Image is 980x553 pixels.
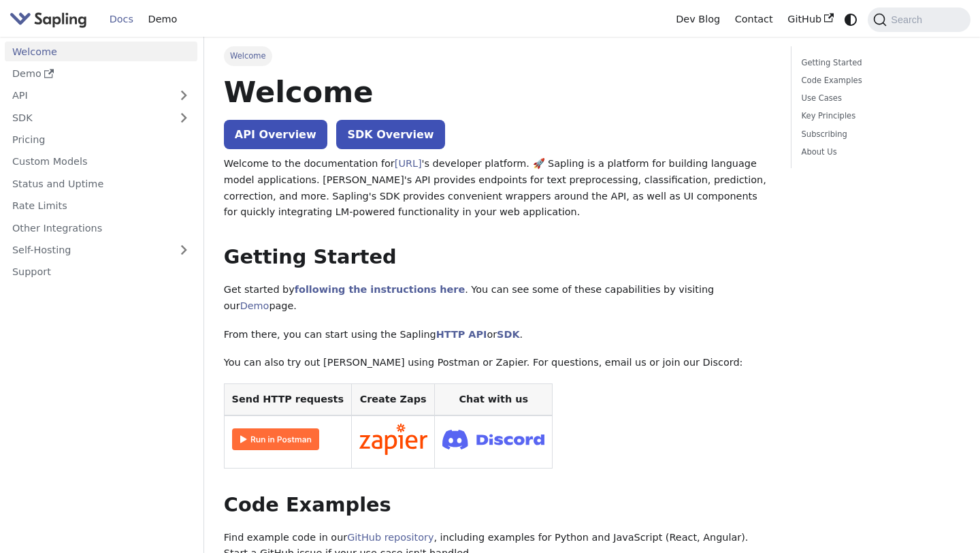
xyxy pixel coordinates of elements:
[436,329,487,340] a: HTTP API
[351,384,435,416] th: Create Zaps
[224,156,772,221] p: Welcome to the documentation for 's developer platform. 🚀 Sapling is a platform for building lang...
[336,120,444,149] a: SDK Overview
[497,329,519,340] a: SDK
[224,327,772,343] p: From there, you can start using the Sapling or .
[224,120,327,149] a: API Overview
[240,300,269,311] a: Demo
[5,174,197,193] a: Status and Uptime
[802,57,955,69] a: Getting Started
[232,428,319,450] img: Run in Postman
[780,9,840,30] a: GitHub
[224,245,772,270] h2: Getting Started
[141,9,184,30] a: Demo
[841,10,861,29] button: Switch between dark and light mode (currently system mode)
[10,10,92,29] a: Sapling.aiSapling.ai
[224,74,772,110] h1: Welcome
[802,128,955,141] a: Subscribing
[728,9,781,30] a: Contact
[802,74,955,87] a: Code Examples
[868,7,970,32] button: Search (Command+K)
[224,384,351,416] th: Send HTTP requests
[5,108,170,127] a: SDK
[224,282,772,315] p: Get started by . You can see some of these capabilities by visiting our page.
[5,218,197,238] a: Other Integrations
[5,196,197,216] a: Rate Limits
[435,384,553,416] th: Chat with us
[442,426,544,454] img: Join Discord
[170,108,197,127] button: Expand sidebar category 'SDK'
[224,46,272,65] span: Welcome
[5,240,197,260] a: Self-Hosting
[887,14,930,25] span: Search
[802,92,955,105] a: Use Cases
[295,284,465,295] a: following the instructions here
[102,9,141,30] a: Docs
[170,86,197,106] button: Expand sidebar category 'API'
[359,424,427,455] img: Connect in Zapier
[395,158,422,169] a: [URL]
[5,262,197,282] a: Support
[10,10,87,29] img: Sapling.ai
[5,42,197,61] a: Welcome
[5,130,197,150] a: Pricing
[5,86,170,106] a: API
[802,110,955,123] a: Key Principles
[5,152,197,172] a: Custom Models
[5,64,197,84] a: Demo
[347,532,434,543] a: GitHub repository
[802,146,955,159] a: About Us
[668,9,727,30] a: Dev Blog
[224,355,772,371] p: You can also try out [PERSON_NAME] using Postman or Zapier. For questions, email us or join our D...
[224,46,772,65] nav: Breadcrumbs
[224,493,772,518] h2: Code Examples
